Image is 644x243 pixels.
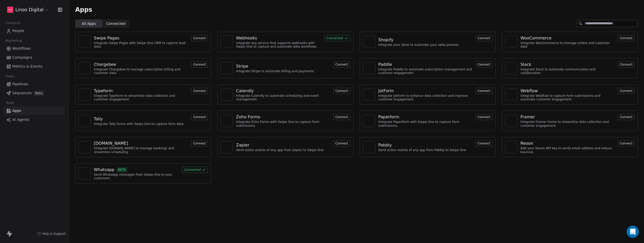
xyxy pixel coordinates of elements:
[333,61,350,68] button: Connect
[476,141,492,146] a: Connect
[191,61,208,68] button: Connect
[521,68,615,75] div: Integrate Slack to automate communication and collaboration.
[505,88,517,101] a: NA
[236,114,260,120] div: Zoho Forms
[236,88,330,94] a: Calendly
[333,140,350,146] button: Connect
[521,94,615,101] div: Integrate Webflow to capture form submissions and automate customer engagement.
[333,88,350,93] a: Connect
[333,141,350,146] a: Connect
[333,88,350,94] button: Connect
[94,116,184,122] a: Tally
[94,35,119,41] div: Swipe Pages
[236,41,321,49] div: Integrate any service that supports webhooks with Swipe One to capture and automate data workflows.
[94,122,184,126] div: Integrate Tally forms with Swipe One to capture form data.
[618,88,635,93] a: Connect
[94,140,128,146] div: [DOMAIN_NAME]
[12,117,29,122] span: AI Agents
[521,114,535,120] div: Framer
[476,36,492,40] a: Connect
[4,115,65,124] a: AI Agents
[521,88,615,94] a: Webflow
[81,64,88,72] img: NA
[324,35,350,41] button: Connected
[378,37,459,43] a: Shopify
[618,114,635,119] a: Connect
[4,44,65,53] a: Workflows
[618,62,635,67] a: Connect
[324,36,350,40] a: Connected
[94,94,188,101] div: Integrate Typeform to streamline data collection and customer engagement.
[618,114,635,120] button: Connect
[505,36,517,48] a: NA
[221,88,233,101] a: NA
[378,142,466,148] a: Pabbly
[4,107,65,115] a: Apps
[191,62,208,67] a: Connect
[507,38,515,46] img: NA
[618,88,635,94] button: Connect
[521,35,551,41] div: WooCommerce
[378,43,459,47] div: Integrate your store to automate your sales process
[521,114,615,120] a: Framer
[236,88,254,94] div: Calendly
[521,88,538,94] div: Webflow
[221,115,233,127] a: NA
[94,41,188,49] div: Integrate Swipe Pages with Swipe One CRM to capture lead data.
[75,6,92,14] span: Apps
[94,146,188,154] div: Integrate [DOMAIN_NAME] to manage bookings and streamline scheduling.
[191,114,208,120] button: Connect
[94,61,116,68] div: Chargebee
[221,36,233,48] a: NA
[378,142,392,148] div: Pabbly
[618,36,635,40] a: Connect
[3,37,24,45] span: Marketing
[378,88,472,94] a: JotForm
[78,115,91,127] a: NA
[223,38,231,46] img: NA
[4,72,17,80] span: Sales
[81,38,88,46] img: NA
[94,68,188,75] div: Integrate Chargebee to manage subscription billing and customer data.
[4,53,65,62] a: Campaigns
[507,117,515,125] img: NA
[365,117,373,125] img: NA
[4,62,65,71] a: Metrics & Events
[618,141,635,146] a: Connect
[236,148,324,152] div: Send action events of any app from Zapier to Swipe One
[15,6,43,13] span: Linos Digital
[365,64,373,72] img: NA
[363,115,375,127] a: NA
[12,46,31,51] span: Workflows
[476,62,492,67] a: Connect
[365,143,373,151] img: NA
[4,89,65,97] a: SequencesBeta
[476,61,492,68] button: Connect
[521,61,615,68] a: Slack
[81,143,88,151] img: NA
[223,117,231,125] img: NA
[191,88,208,94] button: Connect
[106,21,126,26] span: Connected
[476,140,492,146] button: Connect
[191,140,208,146] button: Connect
[182,167,208,173] button: Connected
[476,114,492,119] a: Connect
[221,62,233,74] a: NA
[4,27,65,35] a: People
[12,108,21,113] span: Apps
[78,36,91,48] a: NA
[236,142,324,148] a: Zapier
[81,117,88,125] img: NA
[378,37,394,43] div: Shopify
[618,61,635,68] button: Connect
[191,114,208,119] a: Connect
[378,68,472,75] div: Integrate Paddle to automate subscription management and customer engagement.
[363,141,375,153] a: NA
[223,143,231,151] img: NA
[378,120,472,128] div: Integrate Paperform with Swipe One to capture form submissions.
[505,141,517,153] a: NA
[182,167,208,172] a: Connected
[507,64,515,72] img: NA
[221,141,233,153] a: NA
